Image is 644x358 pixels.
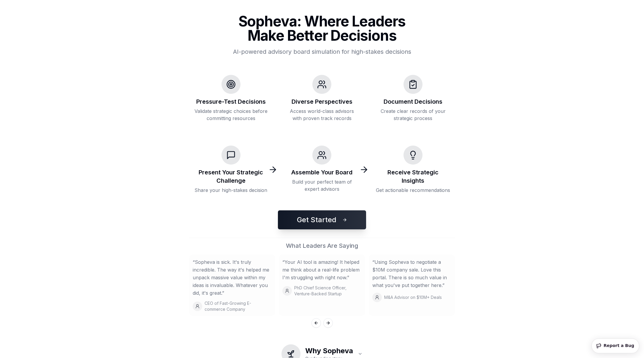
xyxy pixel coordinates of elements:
p: Get actionable recommendations [376,187,450,194]
button: Get Started [278,210,366,229]
h1: Sopheva: Where Leaders Make Better Decisions [222,14,422,43]
h3: Diverse Perspectives [292,97,352,106]
p: M&A Advisor on $10M+ Deals [384,294,442,300]
h3: Pressure-Test Decisions [196,97,266,106]
blockquote: “ Sopheva is sick. It's truly incredible. The way it's helped me unpack massive value within my i... [193,258,272,297]
h3: Document Decisions [384,97,442,106]
p: Share your high-stakes decision [194,187,267,194]
p: CEO of Fast-Growing E-commerce Company [205,300,272,312]
h3: Present Your Strategic Challenge [194,168,268,185]
p: PhD Chief Science Officer, Venture-Backed Startup [294,285,362,297]
h3: Assemble Your Board [291,168,352,176]
blockquote: “ Your AI tool is amazing! It helped me think about a real-life problem I'm struggling with right... [282,258,362,281]
p: Access world-class advisors with proven track records [285,108,359,122]
p: Validate strategic choices before committing resources [194,108,268,122]
h3: Receive Strategic Insights [376,168,450,185]
blockquote: “ Using Sopheva to negotiate a $10M company sale. Love this portal. There is so much value in wha... [372,258,452,289]
h2: What Leaders Are Saying [189,242,455,250]
p: AI-powered advisory board simulation for high-stakes decisions [222,48,422,56]
p: Create clear records of your strategic process [376,108,450,122]
h2: Why Sopheva [305,346,353,356]
p: Build your perfect team of expert advisors [285,178,359,193]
